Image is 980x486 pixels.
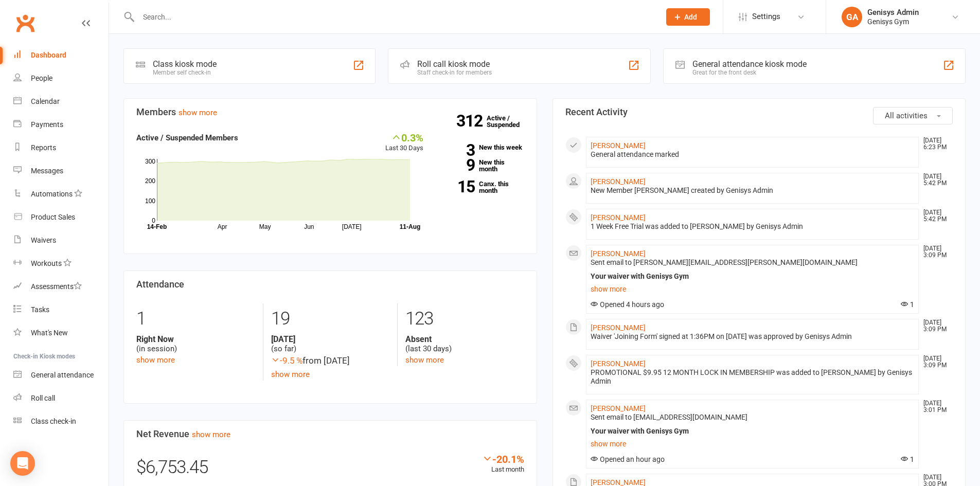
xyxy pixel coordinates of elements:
[417,59,492,69] div: Roll call kiosk mode
[405,334,524,354] div: (last 30 days)
[918,355,952,369] time: [DATE] 3:09 PM
[13,183,109,206] a: Automations
[867,17,919,26] div: Genisys Gym
[271,334,389,344] strong: [DATE]
[692,59,807,69] div: General attendance kiosk mode
[13,90,109,113] a: Calendar
[31,236,56,244] div: Waivers
[136,107,524,117] h3: Members
[591,249,646,258] a: [PERSON_NAME]
[591,141,646,150] a: [PERSON_NAME]
[565,107,953,117] h3: Recent Activity
[439,179,475,194] strong: 15
[13,113,109,136] a: Payments
[439,181,524,194] a: 15Canx. this month
[591,359,646,368] a: [PERSON_NAME]
[13,159,109,183] a: Messages
[456,113,487,129] strong: 312
[385,132,423,154] div: Last 30 Days
[13,298,109,321] a: Tasks
[10,451,35,476] div: Open Intercom Messenger
[918,400,952,413] time: [DATE] 3:01 PM
[135,10,653,24] input: Search...
[591,323,646,332] a: [PERSON_NAME]
[591,213,646,222] a: [PERSON_NAME]
[482,453,524,475] div: Last month
[439,142,475,158] strong: 3
[918,319,952,333] time: [DATE] 3:09 PM
[684,13,697,21] span: Add
[31,394,55,402] div: Roll call
[31,213,75,221] div: Product Sales
[136,133,238,142] strong: Active / Suspended Members
[271,355,302,366] span: -9.5 %
[136,355,175,365] a: show more
[591,258,858,266] span: Sent email to [PERSON_NAME][EMAIL_ADDRESS][PERSON_NAME][DOMAIN_NAME]
[136,334,255,354] div: (in session)
[13,136,109,159] a: Reports
[918,137,952,151] time: [DATE] 6:23 PM
[31,97,60,105] div: Calendar
[867,8,919,17] div: Genisys Admin
[192,430,230,439] a: show more
[13,229,109,252] a: Waivers
[271,303,389,334] div: 19
[13,364,109,387] a: General attendance kiosk mode
[385,132,423,143] div: 0.3%
[918,245,952,259] time: [DATE] 3:09 PM
[136,429,524,439] h3: Net Revenue
[136,303,255,334] div: 1
[179,108,217,117] a: show more
[901,300,914,309] span: 1
[591,272,915,281] div: Your waiver with Genisys Gym
[12,10,38,36] a: Clubworx
[31,417,76,425] div: Class check-in
[439,159,524,172] a: 9New this month
[591,455,665,463] span: Opened an hour ago
[591,437,915,451] a: show more
[591,427,915,436] div: Your waiver with Genisys Gym
[271,370,310,379] a: show more
[31,74,52,82] div: People
[13,387,109,410] a: Roll call
[591,177,646,186] a: [PERSON_NAME]
[842,7,862,27] div: GA
[591,222,915,231] div: 1 Week Free Trial was added to [PERSON_NAME] by Genisys Admin
[885,111,928,120] span: All activities
[31,329,68,337] div: What's New
[591,300,664,309] span: Opened 4 hours ago
[31,282,82,291] div: Assessments
[405,303,524,334] div: 123
[13,275,109,298] a: Assessments
[591,404,646,412] a: [PERSON_NAME]
[153,59,217,69] div: Class kiosk mode
[31,120,63,129] div: Payments
[271,334,389,354] div: (so far)
[901,455,914,463] span: 1
[591,413,747,421] span: Sent email to [EMAIL_ADDRESS][DOMAIN_NAME]
[918,209,952,223] time: [DATE] 5:42 PM
[591,332,915,341] div: Waiver 'Joining Form' signed at 1:36PM on [DATE] was approved by Genisys Admin
[271,354,389,368] div: from [DATE]
[13,321,109,345] a: What's New
[692,69,807,76] div: Great for the front desk
[13,252,109,275] a: Workouts
[482,453,524,464] div: -20.1%
[405,355,444,365] a: show more
[13,67,109,90] a: People
[31,51,66,59] div: Dashboard
[31,190,73,198] div: Automations
[666,8,710,26] button: Add
[136,334,255,344] strong: Right Now
[439,157,475,173] strong: 9
[13,410,109,433] a: Class kiosk mode
[405,334,524,344] strong: Absent
[31,143,56,152] div: Reports
[591,368,915,386] div: PROMOTIONAL $9.95 12 MONTH LOCK IN MEMBERSHIP was added to [PERSON_NAME] by Genisys Admin
[591,186,915,195] div: New Member [PERSON_NAME] created by Genisys Admin
[136,279,524,290] h3: Attendance
[13,206,109,229] a: Product Sales
[487,107,532,136] a: 312Active / Suspended
[752,5,780,28] span: Settings
[31,305,49,314] div: Tasks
